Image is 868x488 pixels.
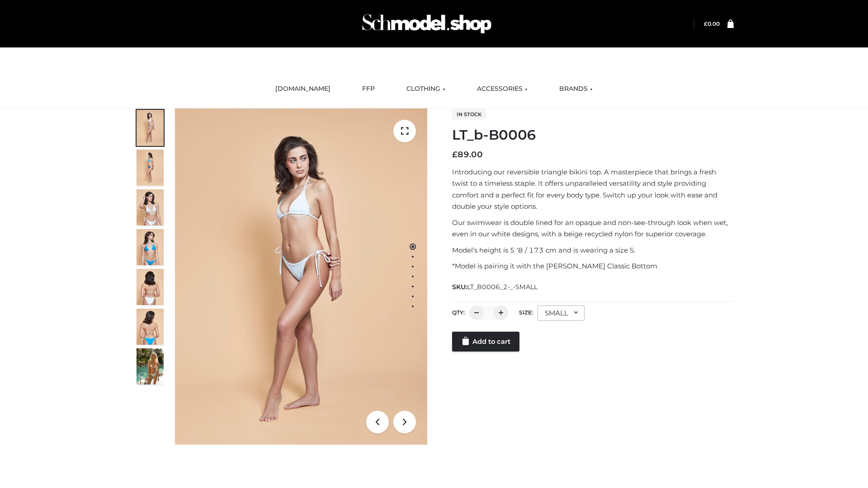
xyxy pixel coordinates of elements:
a: Add to cart [452,332,519,352]
img: ArielClassicBikiniTop_CloudNine_AzureSky_OW114ECO_7-scaled.jpg [137,269,164,305]
span: In stock [452,109,486,120]
bdi: 0.00 [704,20,720,27]
span: £ [452,150,458,160]
p: Model’s height is 5 ‘8 / 173 cm and is wearing a size S. [452,244,734,256]
p: Our swimwear is double lined for an opaque and non-see-through look when wet, even in our white d... [452,217,734,240]
img: ArielClassicBikiniTop_CloudNine_AzureSky_OW114ECO_8-scaled.jpg [137,309,164,345]
a: CLOTHING [400,79,452,99]
span: £ [704,20,708,27]
bdi: 89.00 [452,150,483,160]
img: ArielClassicBikiniTop_CloudNine_AzureSky_OW114ECO_1-scaled.jpg [137,110,164,146]
img: Schmodel Admin 964 [359,6,495,42]
div: SMALL [538,305,585,321]
img: ArielClassicBikiniTop_CloudNine_AzureSky_OW114ECO_4-scaled.jpg [137,229,164,265]
a: £0.00 [704,20,720,27]
label: Size: [519,309,533,316]
img: Arieltop_CloudNine_AzureSky2.jpg [137,348,164,385]
p: *Model is pairing it with the [PERSON_NAME] Classic Bottom [452,260,734,272]
h1: LT_b-B0006 [452,127,734,143]
img: ArielClassicBikiniTop_CloudNine_AzureSky_OW114ECO_1 [175,108,427,445]
img: ArielClassicBikiniTop_CloudNine_AzureSky_OW114ECO_2-scaled.jpg [137,150,164,186]
a: BRANDS [552,79,599,99]
p: Introducing our reversible triangle bikini top. A masterpiece that brings a fresh twist to a time... [452,166,734,212]
label: QTY: [452,309,465,316]
span: LT_B0006_2-_-SMALL [467,283,538,291]
img: ArielClassicBikiniTop_CloudNine_AzureSky_OW114ECO_3-scaled.jpg [137,189,164,225]
a: [DOMAIN_NAME] [269,79,337,99]
span: SKU: [452,282,538,292]
a: ACCESSORIES [470,79,534,99]
a: FFP [355,79,382,99]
